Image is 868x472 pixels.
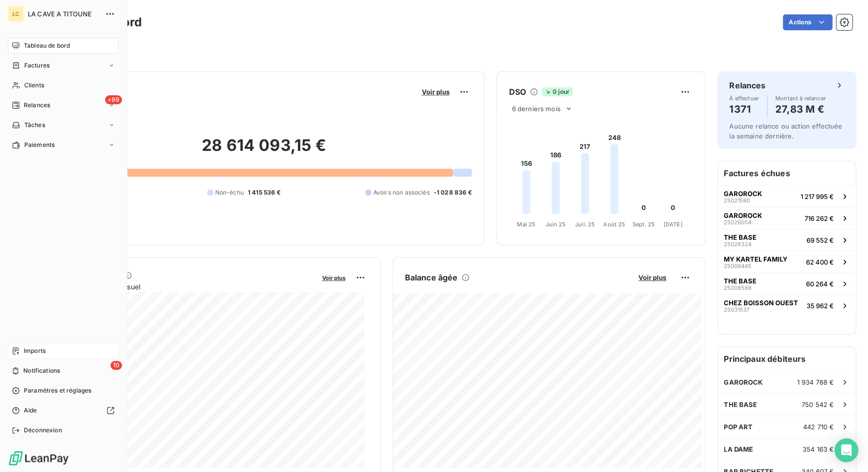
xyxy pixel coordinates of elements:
[718,251,856,272] button: MY KARTEL FAMILY2500644562 400 €
[724,423,752,431] span: POP ART
[724,307,750,313] span: 25031537
[803,423,834,431] span: 442 710 €
[421,88,449,96] span: Voir plus
[24,426,62,435] span: Déconnexion
[775,101,826,117] h4: 27,83 M €
[24,140,55,149] span: Paiements
[783,14,832,30] button: Actions
[542,87,573,96] span: 0 jour
[248,188,281,197] span: 1 415 536 €
[28,10,99,18] span: LA CAVE A TITOUNE
[724,263,752,269] span: 25006445
[724,241,752,247] span: 25026324
[575,221,595,228] tspan: Juil. 25
[797,378,834,386] span: 1 934 788 €
[319,273,348,282] button: Voir plus
[724,211,762,219] span: GAROROCK
[418,87,452,96] button: Voir plus
[636,273,669,282] button: Voir plus
[23,366,60,375] span: Notifications
[8,6,24,22] div: LC
[718,207,856,229] button: GAROROCK25026054716 262 €
[807,302,834,310] span: 35 962 €
[24,81,44,90] span: Clients
[775,95,826,101] span: Montant à relancer
[633,221,655,228] tspan: Sept. 25
[322,274,346,281] span: Voir plus
[724,277,756,285] span: THE BASE
[24,61,50,70] span: Factures
[373,188,430,197] span: Avoirs non associés
[834,438,858,462] div: Open Intercom Messenger
[724,190,762,198] span: GAROROCK
[24,406,37,415] span: Aide
[724,233,756,241] span: THE BASE
[802,401,834,408] span: 750 542 €
[729,101,759,117] h4: 1371
[805,214,834,222] span: 716 262 €
[806,280,834,288] span: 60 264 €
[718,161,856,185] h6: Factures échues
[105,95,122,104] span: +99
[603,221,625,228] tspan: Août 25
[718,294,856,316] button: CHEZ BOISSON OUEST2503153735 962 €
[215,188,244,197] span: Non-échu
[56,135,472,165] h2: 28 614 093,15 €
[517,221,535,228] tspan: Mai 25
[807,236,834,244] span: 69 552 €
[724,198,750,203] span: 25021580
[718,272,856,294] button: THE BASE2500858860 264 €
[111,361,122,370] span: 10
[24,346,46,355] span: Imports
[638,273,666,281] span: Voir plus
[8,450,69,466] img: Logo LeanPay
[24,41,70,50] span: Tableau de bord
[724,219,752,225] span: 25026054
[405,271,458,283] h6: Balance âgée
[718,229,856,251] button: THE BASE2502632469 552 €
[724,378,762,386] span: GAROROCK
[724,401,757,408] span: THE BASE
[434,188,472,197] span: -1 028 836 €
[8,403,118,418] a: Aide
[509,86,525,98] h6: DSO
[718,347,856,371] h6: Principaux débiteurs
[664,221,683,228] tspan: [DATE]
[806,258,834,266] span: 62 400 €
[546,221,566,228] tspan: Juin 25
[724,299,798,307] span: CHEZ BOISSON OUEST
[56,281,315,292] span: Chiffre d'affaires mensuel
[24,121,45,130] span: Tâches
[512,105,560,113] span: 6 derniers mois
[803,445,834,453] span: 354 163 €
[24,101,50,110] span: Relances
[724,285,752,291] span: 25008588
[718,185,856,207] button: GAROROCK250215801 217 995 €
[24,386,91,395] span: Paramètres et réglages
[724,445,753,453] span: LA DAME
[729,79,765,91] h6: Relances
[801,193,834,201] span: 1 217 995 €
[729,95,759,101] span: À effectuer
[729,122,842,140] span: Aucune relance ou action effectuée la semaine dernière.
[724,255,788,263] span: MY KARTEL FAMILY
